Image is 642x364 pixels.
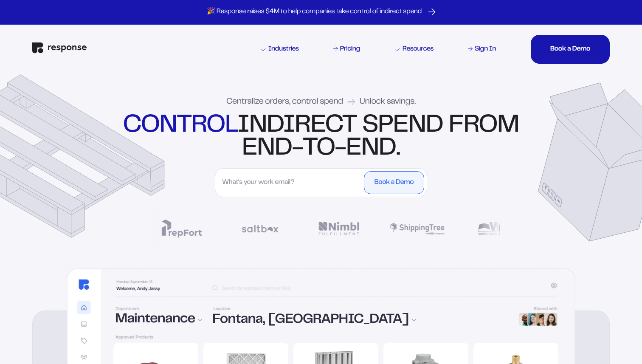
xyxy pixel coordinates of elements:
a: Response Home [32,42,87,56]
img: Response Logo [32,42,87,54]
div: Resources [395,46,434,53]
a: Sign In [467,44,498,54]
div: Industries [261,46,299,53]
div: Maintenance [115,313,203,327]
strong: control [123,115,237,137]
div: Sign In [475,46,496,53]
input: What's your work email? [218,171,362,194]
button: Book a Demo [364,171,424,194]
span: Unlock savings. [360,98,416,106]
div: Book a Demo [374,179,414,186]
a: Pricing [332,44,362,54]
div: Pricing [340,46,360,53]
div: Centralize orders, control spend [226,98,416,106]
button: Book a DemoBook a DemoBook a DemoBook a Demo [531,35,610,64]
p: 🎉 Response raises $4M to help companies take control of indirect spend [207,8,422,17]
div: Fontana, [GEOGRAPHIC_DATA] [212,313,507,327]
div: Book a Demo [550,46,590,53]
div: indirect spend from end-to-end. [121,114,521,160]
